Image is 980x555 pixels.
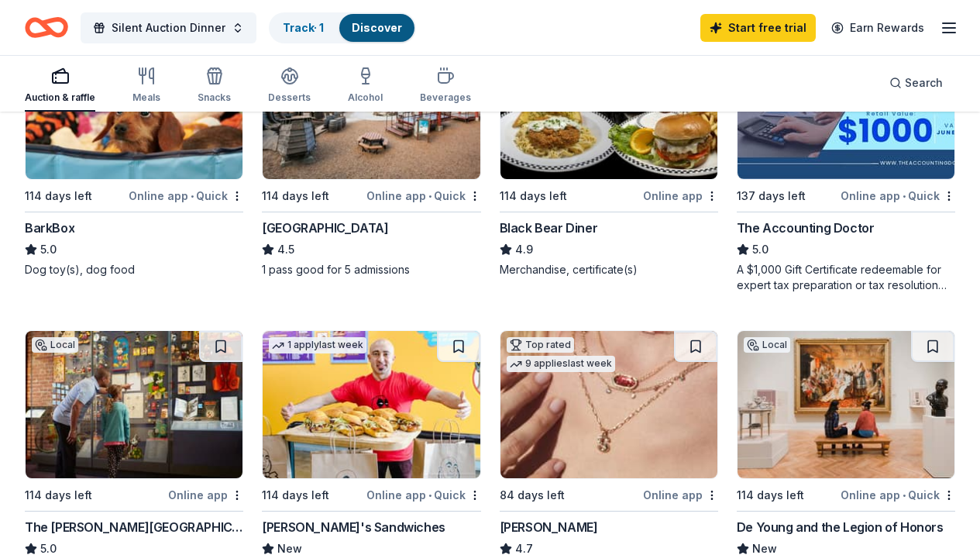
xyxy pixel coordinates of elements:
[191,190,194,202] span: •
[500,486,565,505] div: 84 days left
[500,518,598,536] div: [PERSON_NAME]
[198,60,231,112] button: Snacks
[500,219,598,237] div: Black Bear Diner
[26,331,242,478] img: Image for The Walt Disney Museum
[841,186,955,205] div: Online app Quick
[25,518,243,536] div: The [PERSON_NAME][GEOGRAPHIC_DATA]
[129,186,243,205] div: Online app Quick
[737,219,875,237] div: The Accounting Doctor
[262,486,329,505] div: 114 days left
[700,14,816,42] a: Start free trial
[283,21,324,34] a: Track· 1
[905,74,943,92] span: Search
[737,518,944,536] div: De Young and the Legion of Honors
[903,489,906,502] span: •
[32,337,78,353] div: Local
[25,31,243,277] a: Image for BarkBoxTop rated10 applieslast week114 days leftOnline app•QuickBarkBox5.0Dog toy(s), d...
[643,186,718,205] div: Online app
[25,187,92,205] div: 114 days left
[903,190,906,202] span: •
[25,9,68,46] a: Home
[263,331,480,478] img: Image for Ike's Sandwiches
[262,31,480,277] a: Image for Bay Area Discovery MuseumLocal114 days leftOnline app•Quick[GEOGRAPHIC_DATA]4.51 pass g...
[268,60,311,112] button: Desserts
[277,240,294,259] span: 4.5
[420,91,471,104] div: Beverages
[198,91,231,104] div: Snacks
[737,187,806,205] div: 137 days left
[643,485,718,505] div: Online app
[269,12,416,43] button: Track· 1Discover
[262,219,388,237] div: [GEOGRAPHIC_DATA]
[507,337,574,353] div: Top rated
[738,331,954,478] img: Image for De Young and the Legion of Honors
[500,331,717,478] img: Image for Kendra Scott
[877,67,955,98] button: Search
[112,19,225,37] span: Silent Auction Dinner
[25,60,95,112] button: Auction & raffle
[348,60,383,112] button: Alcohol
[348,91,383,104] div: Alcohol
[81,12,256,43] button: Silent Auction Dinner
[268,91,311,104] div: Desserts
[262,187,329,205] div: 114 days left
[428,489,432,502] span: •
[132,91,160,104] div: Meals
[366,485,481,505] div: Online app Quick
[25,262,243,277] div: Dog toy(s), dog food
[744,337,790,353] div: Local
[132,60,160,112] button: Meals
[168,485,243,505] div: Online app
[737,486,804,505] div: 114 days left
[428,190,432,202] span: •
[262,518,445,536] div: [PERSON_NAME]'s Sandwiches
[500,31,718,277] a: Image for Black Bear DinerTop rated114 days leftOnline appBlack Bear Diner4.9Merchandise, certifi...
[40,240,57,259] span: 5.0
[737,31,955,293] a: Image for The Accounting DoctorTop rated17 applieslast week137 days leftOnline app•QuickThe Accou...
[737,262,955,293] div: A $1,000 Gift Certificate redeemable for expert tax preparation or tax resolution services—recipi...
[515,240,533,259] span: 4.9
[420,60,471,112] button: Beverages
[841,485,955,505] div: Online app Quick
[269,337,366,353] div: 1 apply last week
[366,186,481,205] div: Online app Quick
[352,21,402,34] a: Discover
[25,91,95,104] div: Auction & raffle
[752,240,769,259] span: 5.0
[25,486,92,505] div: 114 days left
[25,219,74,237] div: BarkBox
[500,262,718,277] div: Merchandise, certificate(s)
[500,187,567,205] div: 114 days left
[822,14,934,42] a: Earn Rewards
[507,356,615,372] div: 9 applies last week
[262,262,480,277] div: 1 pass good for 5 admissions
